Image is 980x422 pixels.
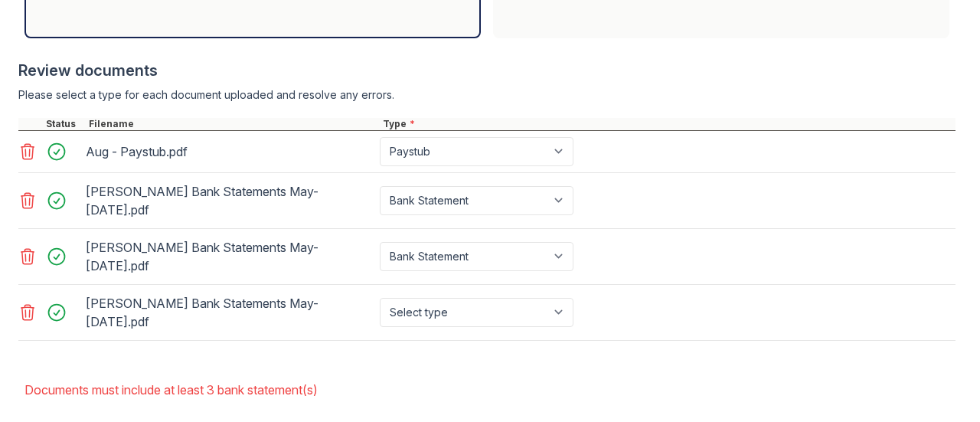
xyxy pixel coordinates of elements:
div: Filename [86,118,380,130]
div: Type [380,118,955,130]
div: Please select a type for each document uploaded and resolve any errors. [18,87,955,103]
li: Documents must include at least 3 bank statement(s) [24,375,955,405]
div: [PERSON_NAME] Bank Statements May-[DATE].pdf [86,291,374,334]
div: [PERSON_NAME] Bank Statements May-[DATE].pdf [86,179,374,222]
div: Status [43,118,86,130]
div: Review documents [18,60,955,81]
div: Aug - Paystub.pdf [86,139,374,164]
div: [PERSON_NAME] Bank Statements May-[DATE].pdf [86,235,374,278]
